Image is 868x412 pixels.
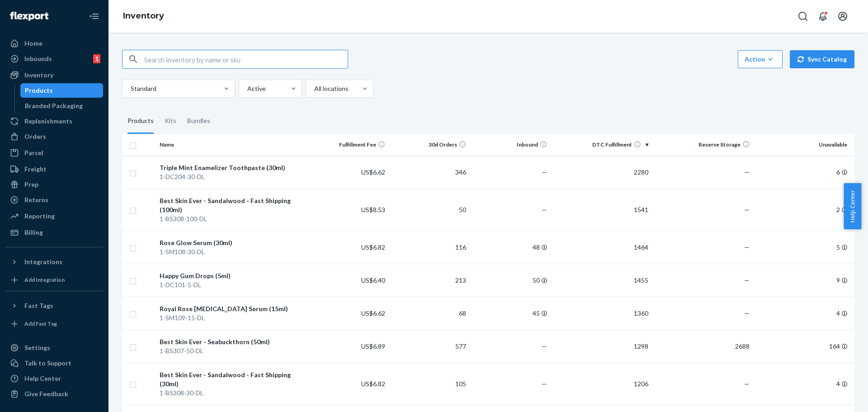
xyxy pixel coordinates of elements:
span: — [744,380,750,388]
div: Integrations [24,257,62,266]
button: Integrations [5,255,103,269]
td: 1206 [551,363,652,405]
td: 346 [389,156,470,189]
button: Fast Tags [5,298,103,313]
a: Settings [5,341,103,355]
th: Fulfillment Fee [308,134,389,156]
a: Inventory [123,11,164,21]
div: 1-SM108-30-DL [160,247,304,256]
div: Returns [24,195,48,204]
div: Inbounds [24,54,52,63]
a: Products [20,83,104,98]
td: 2280 [551,156,652,189]
th: 30d Orders [389,134,470,156]
div: Add Fast Tag [24,320,57,327]
span: US$8.53 [361,206,385,213]
td: 2 [753,189,854,231]
td: 2688 [652,330,753,363]
td: 1455 [551,264,652,297]
div: Give Feedback [24,389,68,398]
td: 105 [389,363,470,405]
button: Open notifications [814,7,832,25]
button: Help Center [844,183,861,229]
button: Talk to Support [5,356,103,370]
td: 1464 [551,231,652,264]
td: 9 [753,264,854,297]
div: 1-DC101-5-DL [160,280,304,289]
a: Replenishments [5,114,103,128]
a: Add Fast Tag [5,317,103,331]
a: Parcel [5,146,103,160]
div: Talk to Support [24,359,71,368]
a: Reporting [5,209,103,223]
span: US$6.89 [361,342,385,350]
div: Bundles [187,109,210,134]
td: 48 [470,231,551,264]
a: Billing [5,225,103,240]
span: US$6.82 [361,243,385,251]
a: Freight [5,162,103,176]
div: 1-DC204-30-DL [160,172,304,181]
span: US$6.62 [361,168,385,176]
span: US$6.62 [361,309,385,317]
div: 1 [93,54,100,63]
div: Happy Gum Drops (5ml) [160,271,304,280]
td: 6 [753,156,854,189]
td: 577 [389,330,470,363]
div: Branded Packaging [25,101,83,110]
div: 1-BS307-50-DL [160,346,304,355]
th: DTC Fulfillment [551,134,652,156]
button: Action [738,50,783,68]
input: Standard [130,84,131,93]
input: Active [246,84,247,93]
td: 4 [753,363,854,405]
div: Orders [24,132,46,141]
div: Best Skin Ever - Sandalwood - Fast Shipping (100ml) [160,196,304,214]
a: Add Integration [5,273,103,287]
span: — [542,342,547,350]
button: Close Navigation [85,7,103,25]
div: Home [24,39,42,48]
div: Action [745,55,776,64]
td: 50 [470,264,551,297]
ol: breadcrumbs [116,3,171,29]
a: Prep [5,177,103,192]
th: Inbound [470,134,551,156]
th: Name [156,134,308,156]
td: 4 [753,297,854,330]
div: Best Skin Ever - Sandalwood - Fast Shipping (30ml) [160,370,304,388]
div: 1-BS308-100-DL [160,214,304,223]
div: Add Integration [24,276,65,284]
a: Inbounds1 [5,52,103,66]
td: 164 [753,330,854,363]
a: Returns [5,193,103,207]
span: — [744,243,750,251]
td: 45 [470,297,551,330]
span: — [542,206,547,213]
span: US$6.40 [361,276,385,284]
div: Billing [24,228,43,237]
div: Prep [24,180,38,189]
div: 1-SM109-15-DL [160,313,304,322]
span: — [744,309,750,317]
div: Rose Glow Serum (30ml) [160,238,304,247]
div: Kits [165,109,176,134]
td: 116 [389,231,470,264]
a: Orders [5,129,103,144]
button: Open account menu [834,7,852,25]
span: — [744,206,750,213]
td: 1298 [551,330,652,363]
div: Settings [24,343,50,352]
img: Flexport logo [10,12,48,21]
span: — [744,168,750,176]
a: Inventory [5,68,103,82]
input: Search inventory by name or sku [144,50,348,68]
span: — [542,380,547,388]
th: Reserve Storage [652,134,753,156]
div: Parcel [24,148,43,157]
td: 1541 [551,189,652,231]
th: Unavailable [753,134,854,156]
td: 68 [389,297,470,330]
div: Help Center [24,374,61,383]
